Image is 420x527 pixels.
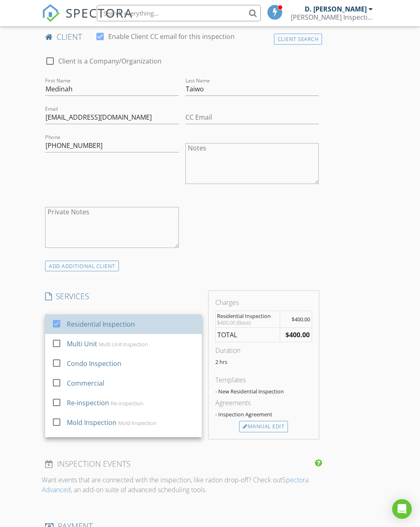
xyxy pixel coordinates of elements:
[215,359,312,365] p: 2 hrs
[285,330,310,339] strong: $400.00
[45,32,319,42] h4: client
[305,5,367,13] div: D. [PERSON_NAME]
[108,32,235,41] label: Enable Client CC email for this inspection
[67,359,122,368] div: Condo Inspection
[97,5,261,21] input: Search everything...
[45,291,202,302] h4: SERVICES
[192,316,202,326] i: arrow_drop_down
[58,57,162,65] label: Client is a Company/Organization
[217,319,278,326] div: $400.00 (Base)
[111,400,144,407] div: Re-inspection
[215,298,312,307] div: Charges
[67,418,117,427] div: Mold Inspection
[291,13,373,21] div: Calhoun Inspection services, LLC.
[67,378,105,388] div: Commercial
[119,420,157,426] div: Mold Inspection
[292,316,310,323] span: $400.00
[99,341,148,348] div: Multi Unit inspection
[45,261,119,272] div: ADD ADDITIONAL client
[239,421,288,432] div: Manual Edit
[215,345,312,355] div: Duration
[42,475,322,495] p: Want events that are connected with the inspection, like radon drop-off? Check out , an add-on su...
[215,375,312,385] div: Templates
[392,499,412,519] div: Open Intercom Messenger
[217,313,278,319] div: Residential Inspection
[215,398,312,408] div: Agreements
[215,328,280,342] td: TOTAL
[215,388,312,395] div: - New Residential inspection
[274,34,322,45] div: Client Search
[42,475,308,494] a: Spectora Advanced
[67,319,135,329] div: Residential Inspection
[67,398,110,408] div: Re-inspection
[67,339,98,349] div: Multi Unit
[45,459,319,469] h4: INSPECTION EVENTS
[215,411,312,418] div: - Inspection Agreement
[42,4,60,22] img: The Best Home Inspection Software - Spectora
[42,11,133,28] a: SPECTORA
[66,4,133,21] span: SPECTORA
